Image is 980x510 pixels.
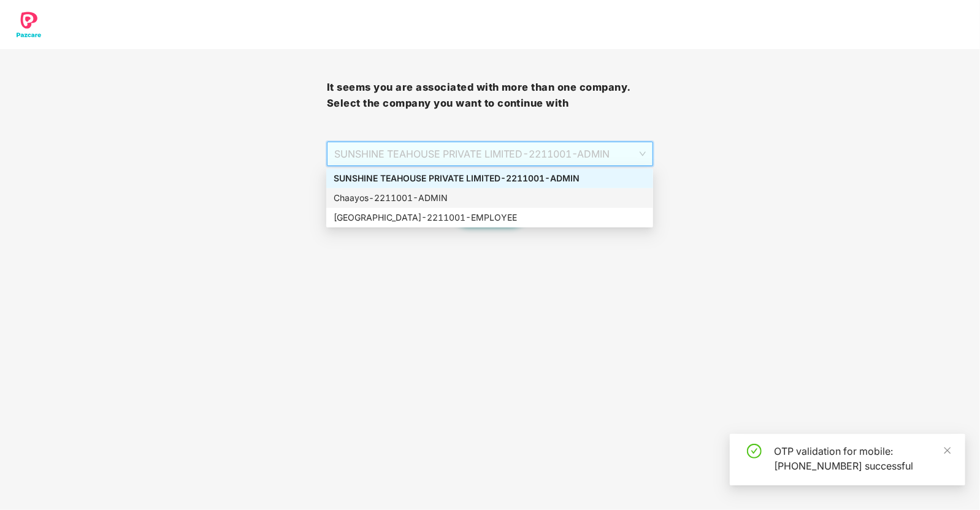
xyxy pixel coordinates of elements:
div: OTP validation for mobile: [PHONE_NUMBER] successful [774,444,951,473]
div: [GEOGRAPHIC_DATA] - 2211001 - EMPLOYEE [334,211,646,224]
div: SUNSHINE TEAHOUSE PRIVATE LIMITED - 2211001 - ADMIN [334,172,646,185]
div: Chaayos - 2211001 - ADMIN [334,191,646,205]
span: check-circle [747,444,762,459]
h3: It seems you are associated with more than one company. Select the company you want to continue with [327,80,654,111]
span: SUNSHINE TEAHOUSE PRIVATE LIMITED - 2211001 - ADMIN [334,142,646,166]
span: close [943,446,952,455]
